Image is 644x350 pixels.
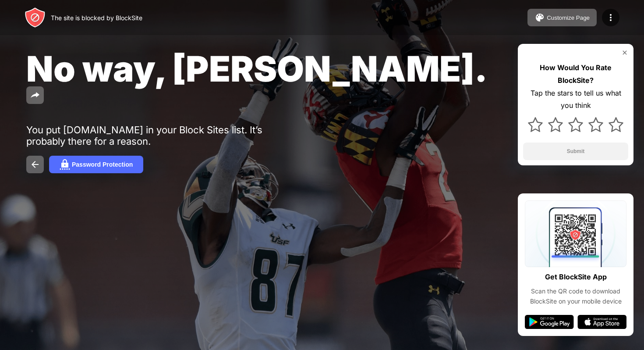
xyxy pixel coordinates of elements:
img: back.svg [30,159,40,170]
img: pallet.svg [534,12,545,23]
img: star.svg [548,117,563,132]
img: app-store.svg [577,315,626,329]
button: Submit [523,143,628,160]
img: rate-us-close.svg [621,49,628,56]
div: How Would You Rate BlockSite? [523,61,628,87]
span: No way, [PERSON_NAME]. [26,47,488,90]
img: share.svg [30,90,40,100]
img: password.svg [60,159,70,170]
button: Password Protection [49,156,143,173]
img: google-play.svg [525,315,574,329]
img: star.svg [568,117,583,132]
img: header-logo.svg [25,7,46,28]
img: star.svg [528,117,543,132]
div: Scan the QR code to download BlockSite on your mobile device [525,286,626,306]
img: menu-icon.svg [605,12,616,23]
div: Password Protection [72,161,133,168]
div: The site is blocked by BlockSite [51,14,142,21]
img: star.svg [609,117,623,132]
img: qrcode.svg [525,200,626,267]
div: Customize Page [547,14,590,21]
img: star.svg [588,117,603,132]
div: Get BlockSite App [545,271,607,283]
div: Tap the stars to tell us what you think [523,87,628,112]
button: Customize Page [527,9,597,26]
div: You put [DOMAIN_NAME] in your Block Sites list. It’s probably there for a reason. [26,124,297,147]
